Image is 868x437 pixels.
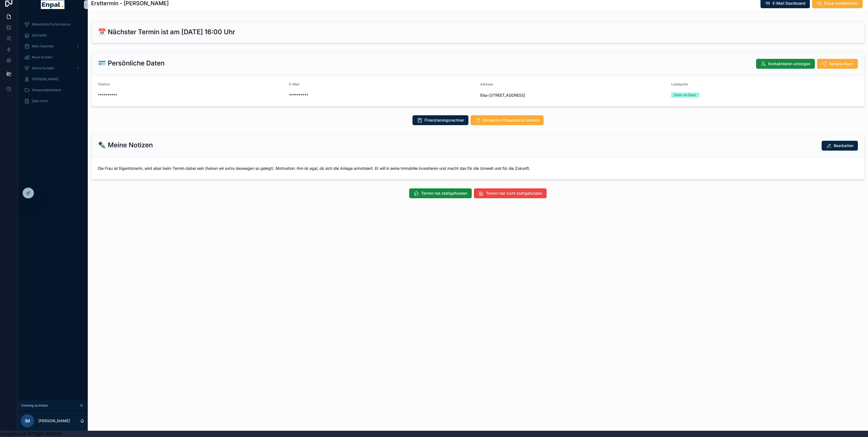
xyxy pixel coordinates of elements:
span: Wissensdatenbank [32,88,61,92]
a: Wissensdatenbank [21,85,84,95]
span: Adresse [480,82,493,86]
a: Mein Kalender [21,41,84,51]
span: Elsa-[STREET_ADDRESS] [480,93,667,98]
a: [PERSON_NAME] [21,74,84,84]
span: Termin hat stattgefunden [421,191,467,196]
button: Bearbeiten [822,141,858,151]
span: E-Mail Dashboard [773,1,805,6]
span: Mein Kalender [32,44,54,48]
a: Neue Kunden [21,52,84,62]
span: Die Frau ist Eigentümerin, wird aber beim Termin dabei sein (haben wir extra deswegen so gelegt).... [98,166,858,171]
span: Neue Kunden [32,55,53,59]
button: Termin hat stattgefunden [409,188,472,198]
button: Google Maps [817,59,858,69]
span: Ersttermin Präsentation ändern [483,117,539,123]
a: Startseite [21,30,84,40]
h2: ✒️ Meine Notizen [98,141,153,150]
span: Kontaktdaten anzeigen [768,61,810,67]
div: Door-to-Door [674,93,696,97]
span: Leadquelle [671,82,688,86]
div: scrollable content [18,16,88,113]
p: [PERSON_NAME] [38,418,70,424]
span: Viewing as Intisar [21,403,48,408]
a: Monatliche Performance [21,19,84,29]
span: Über mich [32,99,48,103]
span: Termin hat nicht stattgefunden [486,191,542,196]
a: Aktive Kunden [21,63,84,73]
span: Enpal kontaktieren [824,1,858,6]
button: Termin hat nicht stattgefunden [474,188,547,198]
a: Über mich [21,96,84,106]
span: IM [25,418,30,424]
span: Telefon [98,82,110,86]
span: Aktive Kunden [32,66,54,70]
button: Ersttermin Präsentation ändern [471,115,544,125]
span: E-Mail [289,82,299,86]
img: App logo [41,0,64,9]
button: Finanzierungsrechner [412,115,468,125]
h2: 📅 Nächster Termin ist am [DATE] 16:00 Uhr [98,28,235,36]
span: [PERSON_NAME] [32,77,58,81]
button: Kontaktdaten anzeigen [756,59,815,69]
span: Bearbeiten [834,143,853,148]
h2: 🪪 Persönliche Daten [98,59,165,68]
span: Monatliche Performance [32,22,70,27]
span: Startseite [32,33,47,38]
span: Finanzierungsrechner [425,117,464,123]
span: Google Maps [829,61,853,67]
